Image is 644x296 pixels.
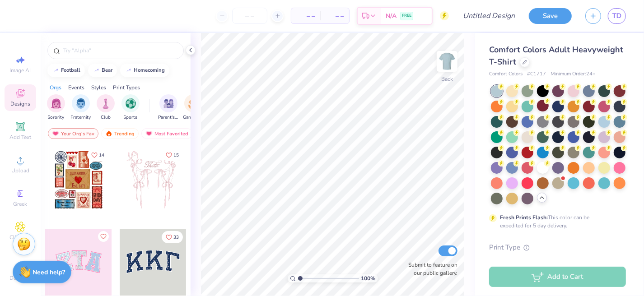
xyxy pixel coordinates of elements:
[9,134,31,141] span: Add Text
[489,44,623,67] span: Comfort Colors Adult Heavyweight T-Shirt
[47,94,65,121] button: filter button
[173,235,179,240] span: 33
[98,231,109,242] button: Like
[47,94,65,121] div: filter for Sorority
[10,100,30,107] span: Designs
[125,68,132,73] img: trend_line.gif
[489,242,626,253] div: Print Type
[11,167,29,174] span: Upload
[608,8,626,24] a: TD
[162,231,183,243] button: Like
[612,11,621,21] span: TD
[76,98,86,109] img: Fraternity Image
[50,83,61,92] div: Orgs
[48,114,65,121] span: Sorority
[386,11,397,21] span: N/A
[489,70,523,78] span: Comfort Colors
[162,149,183,161] button: Like
[87,149,108,161] button: Like
[141,128,192,139] div: Most Favorited
[124,114,138,121] span: Sports
[52,68,60,73] img: trend_line.gif
[101,98,111,109] img: Club Image
[145,130,153,137] img: most_fav.gif
[113,83,140,92] div: Print Types
[61,68,81,73] div: football
[158,114,179,121] span: Parent's Weekend
[158,94,179,121] div: filter for Parent's Weekend
[68,83,84,92] div: Events
[183,94,204,121] button: filter button
[120,64,169,77] button: homecoming
[14,200,28,208] span: Greek
[441,75,453,83] div: Back
[438,52,456,70] img: Back
[71,94,91,121] button: filter button
[183,94,204,121] div: filter for Game Day
[62,46,178,55] input: Try "Alpha"
[134,68,165,73] div: homecoming
[101,128,139,139] div: Trending
[47,64,85,77] button: football
[529,8,572,24] button: Save
[48,128,98,139] div: Your Org's Fav
[402,13,411,19] span: FREE
[551,70,596,78] span: Minimum Order: 24 +
[126,98,136,109] img: Sports Image
[101,114,111,121] span: Club
[97,94,115,121] div: filter for Club
[500,213,611,230] div: This color can be expedited for 5 day delivery.
[297,11,315,21] span: – –
[121,94,140,121] button: filter button
[163,98,174,109] img: Parent's Weekend Image
[173,153,179,157] span: 15
[51,98,61,109] img: Sorority Image
[97,94,115,121] button: filter button
[403,261,457,277] label: Submit to feature on our public gallery.
[232,8,267,24] input: – –
[456,7,522,25] input: Untitled Design
[88,64,117,77] button: bear
[158,94,179,121] button: filter button
[9,274,31,282] span: Decorate
[5,234,36,248] span: Clipart & logos
[99,153,104,157] span: 14
[500,214,548,221] strong: Fresh Prints Flash:
[91,83,106,92] div: Styles
[105,130,112,137] img: trending.gif
[326,11,344,21] span: – –
[71,114,91,121] span: Fraternity
[71,94,91,121] div: filter for Fraternity
[33,268,65,277] strong: Need help?
[102,68,113,73] div: bear
[52,130,59,137] img: most_fav.gif
[527,70,546,78] span: # C1717
[188,98,199,109] img: Game Day Image
[361,274,376,282] span: 100 %
[183,114,204,121] span: Game Day
[10,67,31,74] span: Image AI
[93,68,100,73] img: trend_line.gif
[121,94,140,121] div: filter for Sports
